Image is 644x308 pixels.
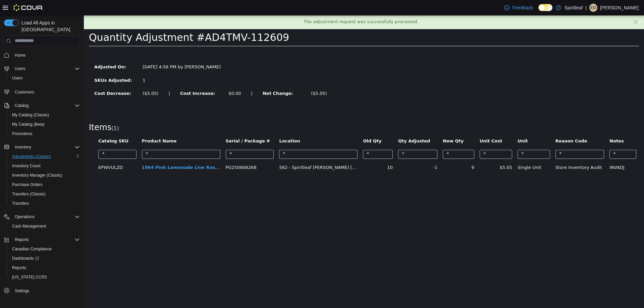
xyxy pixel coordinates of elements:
[12,236,80,244] span: Reports
[312,146,356,158] td: -1
[28,110,35,116] small: ( )
[80,75,91,81] label: |
[393,146,431,158] td: $5.05
[512,4,533,11] span: Feedback
[1,142,83,152] button: Inventory
[15,214,35,220] span: Operations
[12,213,37,221] button: Operations
[9,171,65,179] a: Inventory Manager (Classic)
[12,256,39,261] span: Dashboards
[9,245,80,253] span: Canadian Compliance
[15,288,29,294] span: Settings
[12,51,28,59] a: Home
[9,245,54,253] a: Canadian Compliance
[565,4,583,12] p: Spiritleaf
[12,51,80,59] span: Home
[12,163,41,169] span: Inventory Count
[12,122,45,127] span: My Catalog (Beta)
[7,152,83,161] button: Adjustments (Classic)
[356,146,393,158] td: 9
[14,122,46,129] button: Catalog SKU
[7,120,83,129] button: My Catalog (Beta)
[9,199,32,207] a: Transfers
[5,75,54,81] label: Cost Decrease:
[19,19,80,33] span: Load All Apps in [GEOGRAPHIC_DATA]
[12,112,49,118] span: My Catalog (Classic)
[12,287,80,295] span: Settings
[7,161,83,171] button: Inventory Count
[9,162,80,170] span: Inventory Count
[9,120,47,128] a: My Catalog (Beta)
[9,199,80,207] span: Transfers
[12,75,22,81] span: Users
[396,122,420,129] button: Unit Cost
[7,272,83,282] button: [US_STATE] CCRS
[7,110,83,120] button: My Catalog (Classic)
[12,87,80,96] span: Customers
[12,65,28,73] button: Users
[5,107,28,117] span: Items
[9,222,80,230] span: Cash Management
[9,120,80,128] span: My Catalog (Beta)
[7,73,83,83] button: Users
[142,122,188,129] button: Serial / Package #
[9,162,43,170] a: Inventory Count
[12,102,31,110] button: Catalog
[12,274,47,280] span: [US_STATE] CCRS
[523,146,555,158] td: INVADJ
[1,101,83,110] button: Catalog
[15,144,31,150] span: Inventory
[9,254,42,262] a: Dashboards
[469,146,523,158] td: Store Inventory Audit
[600,4,639,12] p: [PERSON_NAME]
[9,171,80,179] span: Inventory Manager (Classic)
[139,146,193,158] td: PG250806268
[1,64,83,73] button: Users
[58,122,94,129] button: Product Name
[13,4,43,11] img: Cova
[589,4,597,12] div: Emma O
[1,235,83,244] button: Reports
[359,122,381,129] button: New Qty
[501,1,535,14] a: Feedback
[9,264,80,272] span: Reports
[9,130,80,138] span: Promotions
[5,48,54,55] label: Adjusted On:
[7,254,83,263] a: Dashboards
[7,180,83,189] button: Purchase Orders
[9,222,49,230] a: Cash Management
[9,111,80,119] span: My Catalog (Classic)
[145,75,157,81] div: $0.00
[195,149,342,155] span: 562 - Spiritleaf [PERSON_NAME] [GEOGRAPHIC_DATA] (Waterdown)
[9,130,35,138] a: Promotions
[9,273,50,281] a: [US_STATE] CCRS
[12,265,26,270] span: Reports
[12,246,52,252] span: Canadian Compliance
[7,171,83,180] button: Inventory Manager (Classic)
[1,212,83,222] button: Operations
[9,273,80,281] span: Washington CCRS
[7,244,83,254] button: Canadian Compliance
[314,122,347,129] button: Qty Adjusted
[12,102,80,110] span: Catalog
[1,87,83,97] button: Customers
[526,122,541,129] button: Notes
[9,190,48,198] a: Transfers (Classic)
[9,181,80,189] span: Purchase Orders
[1,50,83,60] button: Home
[7,129,83,138] button: Promotions
[12,213,80,221] span: Operations
[12,143,34,151] button: Inventory
[59,75,74,81] div: ($5.05)
[195,122,217,129] button: Location
[1,286,83,296] button: Settings
[12,173,62,178] span: Inventory Manager (Classic)
[276,146,312,158] td: 10
[434,122,445,129] button: Unit
[227,75,243,81] div: ($5.05)
[431,146,469,158] td: Single Unit
[12,236,32,244] button: Reports
[59,62,140,68] div: 1
[9,254,80,262] span: Dashboards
